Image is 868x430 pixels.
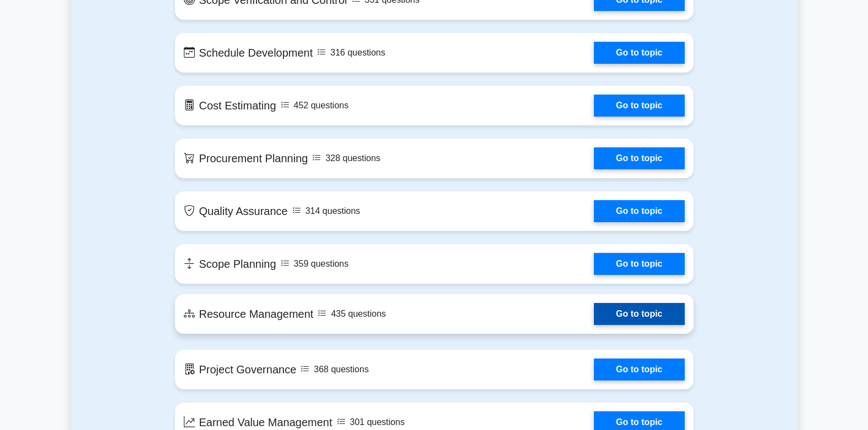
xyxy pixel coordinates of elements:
[594,359,684,381] a: Go to topic
[594,200,684,222] a: Go to topic
[594,253,684,275] a: Go to topic
[594,147,684,169] a: Go to topic
[594,95,684,117] a: Go to topic
[594,303,684,325] a: Go to topic
[594,42,684,64] a: Go to topic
